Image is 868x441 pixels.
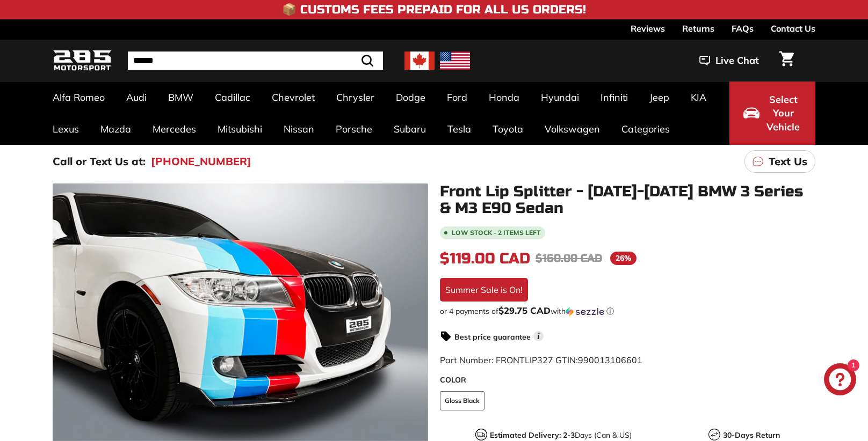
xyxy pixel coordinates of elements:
[53,48,112,73] img: Logo_285_Motorsport_areodynamics_components
[440,306,815,317] div: or 4 payments of$29.75 CADwithSezzle Click to learn more about Sezzle
[611,113,681,145] a: Categories
[440,374,815,386] label: COLOR
[578,355,642,365] span: 990013106601
[440,249,530,268] span: $119.00 CAD
[530,82,590,113] a: Hyundai
[452,230,541,236] span: Low stock - 2 items left
[273,113,325,145] a: Nissan
[282,3,586,16] h4: 📦 Customs Fees Prepaid for All US Orders!
[765,93,801,134] span: Select Your Vehicle
[437,113,482,145] a: Tesla
[821,363,859,398] inbox-online-store-chat: Shopify online store chat
[385,82,436,113] a: Dodge
[157,82,204,113] a: BMW
[639,82,680,113] a: Jeep
[566,307,604,317] img: Sezzle
[204,82,261,113] a: Cadillac
[482,113,534,145] a: Toyota
[723,430,780,440] strong: 30-Days Return
[128,52,383,70] input: Search
[454,332,531,342] strong: Best price guarantee
[610,252,636,265] span: 26%
[769,153,807,170] p: Text Us
[744,150,815,173] a: Text Us
[42,82,115,113] a: Alfa Romeo
[682,19,714,38] a: Returns
[490,430,575,440] strong: Estimated Delivery: 2-3
[715,54,759,68] span: Live Chat
[631,19,665,38] a: Reviews
[498,305,551,316] span: $29.75 CAD
[325,113,383,145] a: Porsche
[440,306,815,317] div: or 4 payments of with
[536,252,602,265] span: $160.00 CAD
[383,113,437,145] a: Subaru
[533,331,544,341] span: i
[680,82,717,113] a: KIA
[42,113,90,145] a: Lexus
[90,113,142,145] a: Mazda
[207,113,273,145] a: Mitsubishi
[685,47,773,74] button: Live Chat
[53,153,146,170] p: Call or Text Us at:
[773,42,800,79] a: Cart
[590,82,639,113] a: Infiniti
[115,82,157,113] a: Audi
[440,355,642,365] span: Part Number: FRONTLIP327 GTIN:
[729,82,815,145] button: Select Your Vehicle
[142,113,207,145] a: Mercedes
[151,153,251,170] a: [PHONE_NUMBER]
[261,82,325,113] a: Chevrolet
[771,19,815,38] a: Contact Us
[440,278,528,302] div: Summer Sale is On!
[478,82,530,113] a: Honda
[732,19,754,38] a: FAQs
[534,113,611,145] a: Volkswagen
[440,183,815,217] h1: Front Lip Splitter - [DATE]-[DATE] BMW 3 Series & M3 E90 Sedan
[325,82,385,113] a: Chrysler
[490,430,632,441] p: Days (Can & US)
[436,82,478,113] a: Ford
